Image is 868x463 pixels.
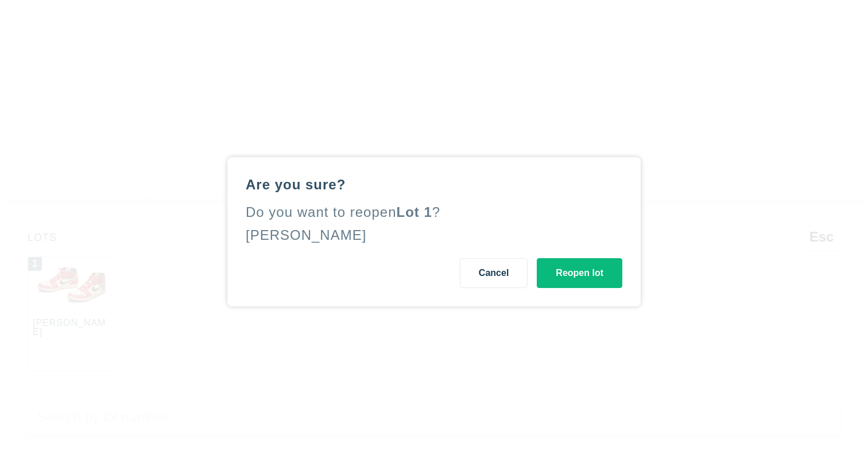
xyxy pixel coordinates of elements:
div: [PERSON_NAME] [246,227,366,243]
button: Cancel [460,258,528,288]
div: Are you sure? [246,176,622,194]
div: Do you want to reopen ? [246,203,622,221]
button: Reopen lot [537,258,622,288]
span: Lot 1 [397,204,432,220]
